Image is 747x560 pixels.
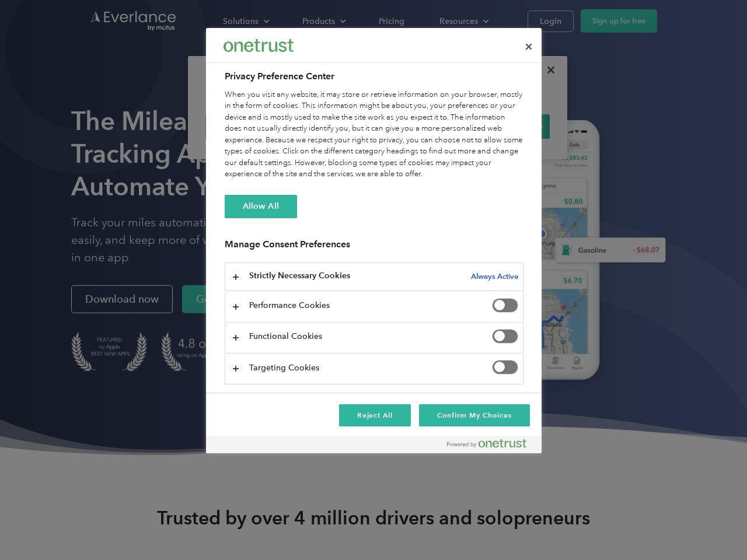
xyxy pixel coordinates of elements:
[516,34,542,60] button: Close
[447,439,536,453] a: Powered by OneTrust Opens in a new Tab
[447,439,526,448] img: Powered by OneTrust Opens in a new Tab
[224,39,294,51] img: Everlance
[419,404,529,426] button: Confirm My Choices
[206,28,542,453] div: Privacy Preference Center
[225,89,523,180] div: When you visit any website, it may store or retrieve information on your browser, mostly in the f...
[224,34,294,57] div: Everlance
[225,239,523,257] h3: Manage Consent Preferences
[339,404,411,426] button: Reject All
[225,195,297,218] button: Allow All
[206,28,542,453] div: Preference center
[225,69,523,83] h2: Privacy Preference Center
